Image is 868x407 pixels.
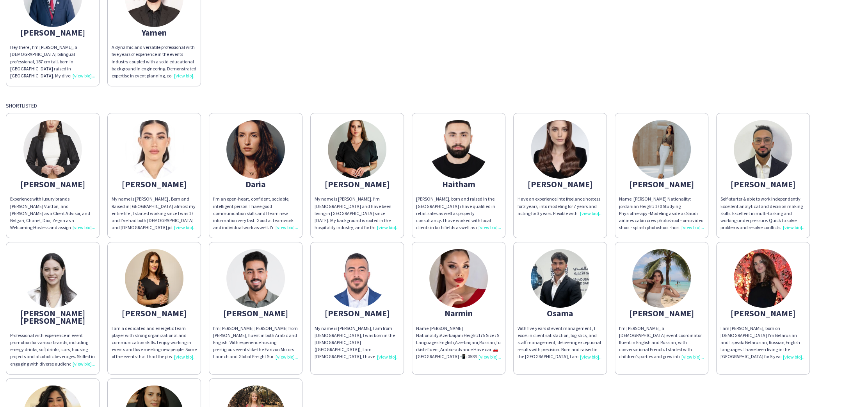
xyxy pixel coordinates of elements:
div: Haitham [416,181,501,188]
div: A dynamic and versatile professional with five years of experience in the events industry coupled... [112,44,197,79]
div: [PERSON_NAME] [720,310,806,317]
div: [PERSON_NAME] [112,181,197,188]
img: thumb-6570951b4b34b.jpeg [429,249,488,308]
div: I am [PERSON_NAME], born on [DEMOGRAPHIC_DATA] I’m Belarusian and I speak: Belarusian, Russian,En... [720,325,806,360]
img: thumb-685c13209b324.jpeg [734,120,792,179]
div: [PERSON_NAME] [619,310,704,317]
div: [PERSON_NAME] [315,310,400,317]
div: Shortlisted [6,102,862,109]
img: thumb-680fa1ea52b11.jpeg [531,249,589,308]
img: thumb-66b0ada171ffb.jpeg [23,249,82,308]
div: Daria [213,181,298,188]
div: [PERSON_NAME] [10,181,95,188]
div: Experience with luxury brands [PERSON_NAME] Vuitton, and [PERSON_NAME] as a Client Advisor, and B... [10,195,95,231]
img: thumb-ed099fa7-420b-4e7e-a244-c78868f51d91.jpg [632,120,691,179]
div: Name:[PERSON_NAME] Nationality:Azerbaijani Height:175 Size : S Languages:English,Azerbaijani,Russ... [416,325,501,360]
img: thumb-6577025448828.jpg [328,249,386,308]
div: Yamen [112,29,197,36]
div: My name is [PERSON_NAME]. I’m [DEMOGRAPHIC_DATA] and have been living in [GEOGRAPHIC_DATA] since ... [315,195,400,231]
div: I'm an open-heart, confident, sociable, intelligent person. I have good communication skills and ... [213,195,298,231]
div: Hey there , I'm [PERSON_NAME], a [DEMOGRAPHIC_DATA] bilingual professional, 187 cm tall. born in ... [10,44,95,79]
img: thumb-67e4d57c322ab.jpeg [429,120,488,179]
div: [PERSON_NAME] [518,181,603,188]
div: [PERSON_NAME] [112,310,197,317]
div: [PERSON_NAME] [315,181,400,188]
img: thumb-610a1029-1b0b-4fe2-be8b-af5b8ad4eef7.jpg [23,120,82,179]
div: My name is [PERSON_NAME] , Born and Raised in [GEOGRAPHIC_DATA] almost my entire life , I started... [112,195,197,231]
div: My name is [PERSON_NAME], I am from [DEMOGRAPHIC_DATA], I was born in the [DEMOGRAPHIC_DATA] ([GE... [315,325,400,360]
div: Self-starter & able to work independently. Excellent analytical and decision making skills. Excel... [720,195,806,231]
div: Have an experience into freelance hostess for 3 years, into modeling for 7 years and acting for 3... [518,195,603,217]
div: [PERSON_NAME] [720,181,806,188]
div: [PERSON_NAME] [10,29,95,36]
div: I’m [PERSON_NAME], a [DEMOGRAPHIC_DATA] event coordinator fluent in English and Russian, with con... [619,325,704,360]
div: Professional with experience in event promotion for various brands, including energy drinks, soft... [10,332,95,368]
img: thumb-a3aa1708-8b7e-4678-bafe-798ea0816525.jpg [226,120,285,179]
img: thumb-662a34d0c430c.jpeg [328,120,386,179]
div: I am a dedicated and energetic team player with strong organizational and communication skills. I... [112,325,197,360]
div: With five years of event management , I excel in client satisfaction, logistics, and staff manage... [518,325,603,360]
div: Osama [518,310,603,317]
img: thumb-6882001a7c3ab.jpeg [531,120,589,179]
div: [PERSON_NAME] [619,181,704,188]
img: thumb-685027344ef7c.jpeg [226,249,285,308]
img: thumb-68775f4007b27.jpeg [125,120,183,179]
img: thumb-65ce6cfc2f300.jpg [125,249,183,308]
img: thumb-668bd5b8d56f9.jpeg [632,249,691,308]
div: Narmin [416,310,501,317]
div: I’m [PERSON_NAME] [PERSON_NAME] from [PERSON_NAME], fluent in both Arabic and English. With exper... [213,325,298,360]
div: Name: [PERSON_NAME] Nationality: jordanian Height: 170 Studying Physiotherapy -Modeling aside as ... [619,195,704,231]
img: thumb-6266e77a7fcb8.jpeg [734,249,792,308]
div: [PERSON_NAME] [PERSON_NAME] [10,310,95,324]
div: [PERSON_NAME], born and raised in the [GEOGRAPHIC_DATA] i have qualified in retail sales as well ... [416,195,501,231]
div: [PERSON_NAME] [213,310,298,317]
